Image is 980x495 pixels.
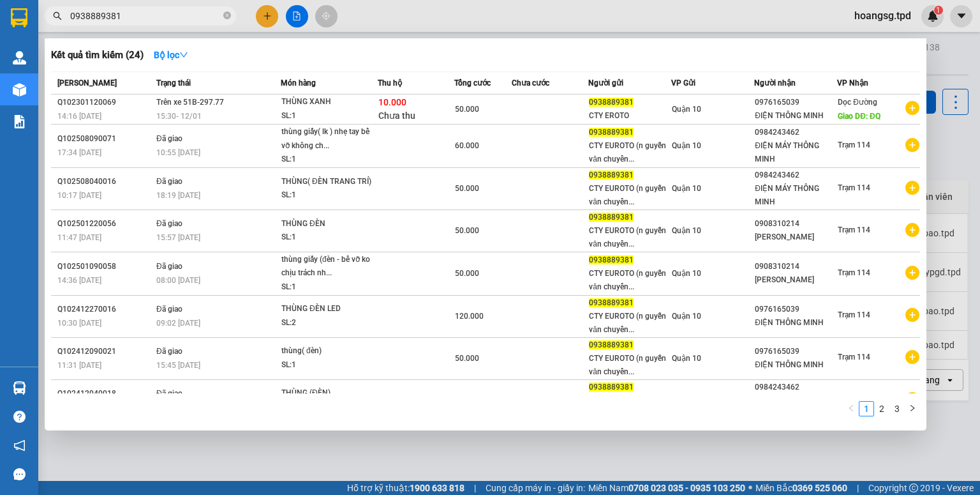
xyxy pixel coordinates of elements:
span: 0938889381 [589,213,634,222]
div: SL: 1 [281,231,377,245]
span: Quận 10 [672,141,701,150]
span: plus-circle [905,350,919,364]
span: 10.000 [378,97,406,107]
div: 0984243462 [755,381,836,394]
a: 3 [890,402,904,416]
span: Trạm 114 [838,183,870,192]
span: Quận 10 [672,184,701,193]
span: Quận 10 [672,226,701,235]
span: 11:31 [DATE] [57,361,101,370]
span: 14:36 [DATE] [57,276,101,285]
span: Đã giao [156,177,182,186]
span: Tổng cước [454,79,491,88]
span: 0938889381 [589,128,634,137]
span: question-circle [13,411,26,423]
span: Trạng thái [156,79,191,88]
li: 3 [889,401,905,416]
span: plus-circle [905,138,919,152]
span: close-circle [223,10,231,22]
div: thùng giấy( lk ) nhẹ tay bể vỡ không ch... [281,125,377,153]
span: plus-circle [905,101,919,115]
span: Trạm 114 [838,225,870,234]
span: right [909,404,916,412]
div: SL: 1 [281,109,377,123]
span: Đã giao [156,389,182,398]
span: Món hàng [281,79,316,88]
div: Q102412090021 [57,345,152,358]
span: Trạm 114 [838,353,870,362]
span: 120.000 [455,312,484,321]
span: notification [13,439,26,452]
span: 0938889381 [589,340,634,349]
div: SL: 1 [281,188,377,202]
span: Chưa cước [512,79,549,88]
div: CTY EUROTO (n guyễn văn chuyển... [589,182,671,209]
span: search [53,11,62,20]
span: 15:30 - 12/01 [156,112,202,121]
span: 0938889381 [589,383,634,392]
a: 2 [875,402,889,416]
span: 10:30 [DATE] [57,319,101,328]
img: logo-vxr [11,8,27,27]
span: Quận 10 [672,269,701,278]
span: 15:45 [DATE] [156,361,200,370]
div: 0976165039 [755,303,836,316]
div: ĐIỆN MÁY THÔNG MINH [755,182,836,209]
span: plus-circle [905,223,919,237]
span: Thu hộ [378,79,402,88]
span: 14:16 [DATE] [57,112,101,121]
span: 60.000 [455,141,479,150]
div: 0908310214 [755,217,836,231]
div: Q102412040018 [57,387,152,400]
div: Q102508090071 [57,132,152,146]
span: 0938889381 [589,171,634,179]
span: Trên xe 51B-297.77 [156,98,224,107]
span: VP Gửi [671,79,695,88]
span: Đã giao [156,219,182,228]
span: 18:19 [DATE] [156,191,200,200]
div: 0976165039 [755,345,836,358]
a: 1 [859,402,873,416]
span: [PERSON_NAME] [57,79,117,88]
div: SL: 2 [281,316,377,330]
img: solution-icon [13,115,26,128]
div: thùng( đèn) [281,344,377,358]
li: 2 [874,401,889,416]
li: Previous Page [843,401,859,416]
div: 0984243462 [755,126,836,139]
div: Q102301120069 [57,96,152,109]
div: ĐIỆN THÔNG MINH [755,316,836,330]
span: 10:55 [DATE] [156,148,200,157]
span: 08:00 [DATE] [156,276,200,285]
span: 50.000 [455,184,479,193]
div: SL: 1 [281,153,377,167]
div: THÙNG ĐÈN LED [281,302,377,316]
div: 0976165039 [755,96,836,109]
span: down [179,50,188,59]
div: [PERSON_NAME] [755,231,836,244]
span: Giao DĐ: ĐQ [838,112,880,121]
span: Trạm 114 [838,141,870,149]
div: Q102501220056 [57,217,152,231]
button: right [905,401,920,416]
span: 15:57 [DATE] [156,233,200,242]
span: 0938889381 [589,255,634,264]
span: close-circle [223,11,231,19]
div: CTY EUROTO (n guyễn văn chuyển... [589,267,671,294]
span: 50.000 [455,226,479,235]
div: CTY EUROTO (n guyễn văn chuyển... [589,224,671,251]
span: Đã giao [156,305,182,314]
span: 17:34 [DATE] [57,148,101,157]
img: warehouse-icon [13,51,26,65]
span: Quận 10 [672,105,701,114]
div: 0908310214 [755,260,836,273]
span: plus-circle [905,392,919,406]
span: Người nhận [754,79,796,88]
div: 0984243462 [755,169,836,182]
div: [PERSON_NAME] [755,273,836,287]
span: left [847,404,855,412]
div: ĐIỆN MÁY THÔNG MINH [755,139,836,166]
span: 0938889381 [589,298,634,307]
span: plus-circle [905,308,919,322]
div: THÙNG( ĐÈN TRANG TRÍ) [281,175,377,189]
